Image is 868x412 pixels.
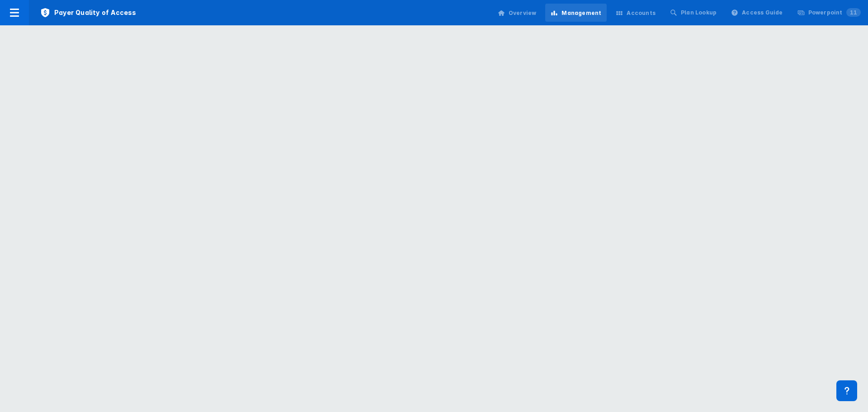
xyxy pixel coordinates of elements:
[545,4,607,22] a: Management
[561,9,601,17] div: Management
[610,4,661,22] a: Accounts
[627,9,656,17] div: Accounts
[808,9,861,17] div: Powerpoint
[681,9,717,17] div: Plan Lookup
[509,9,537,17] div: Overview
[846,8,861,17] span: 11
[836,380,857,401] div: Contact Support
[492,4,542,22] a: Overview
[742,9,783,17] div: Access Guide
